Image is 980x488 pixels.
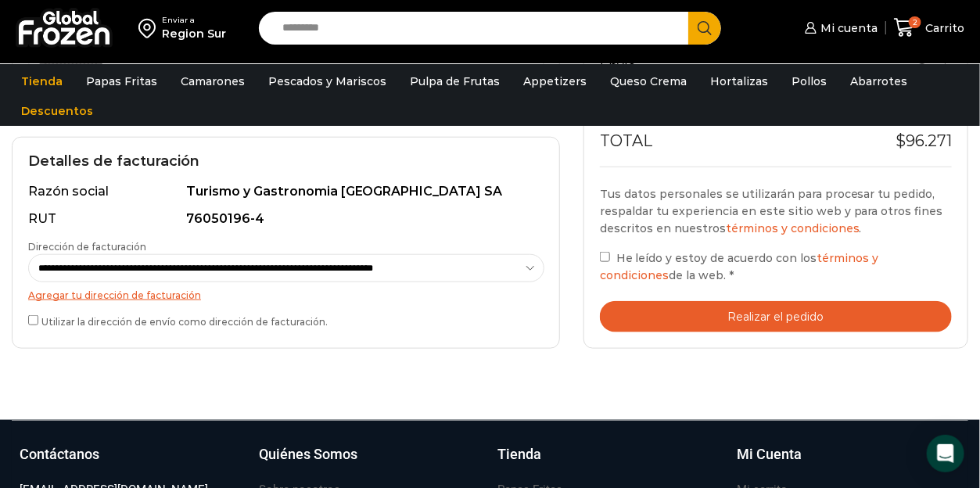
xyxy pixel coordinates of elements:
a: Papas Fritas [78,66,165,96]
h2: Detalles de facturación [28,153,544,170]
bdi: 96.271 [896,131,952,150]
a: Pollos [784,66,835,96]
a: Queso Crema [602,66,695,96]
a: términos y condiciones [726,221,860,235]
div: Open Intercom Messenger [927,435,964,472]
th: Total [600,125,781,166]
div: Turismo y Gastronomia [GEOGRAPHIC_DATA] SA [186,183,537,201]
h3: Mi Cuenta [737,444,802,465]
a: Tienda [498,444,722,480]
input: He leído y estoy de acuerdo con lostérminos y condicionesde la web. * [600,252,610,262]
button: Search button [688,12,721,45]
h3: Tienda [498,444,542,465]
a: 2 Carrito [894,9,964,46]
h3: Contáctanos [20,444,99,465]
a: Descuentos [13,96,101,126]
img: address-field-icon.svg [138,15,162,41]
p: Tus datos personales se utilizarán para procesar tu pedido, respaldar tu experiencia en este siti... [600,185,952,238]
span: 2 [909,16,921,29]
a: Agregar tu dirección de facturación [28,289,201,301]
a: Contáctanos [20,444,243,480]
div: 76050196-4 [186,210,537,228]
div: Region Sur [162,26,226,41]
h3: Quiénes Somos [259,444,357,465]
div: Enviar a [162,15,226,26]
a: Mi cuenta [801,13,878,44]
select: Dirección de facturación [28,254,544,283]
a: Abarrotes [842,66,915,96]
a: Pescados y Mariscos [260,66,394,96]
a: Appetizers [515,66,594,96]
label: Utilizar la dirección de envío como dirección de facturación. [28,312,544,328]
span: $ [896,131,906,150]
a: Quiénes Somos [259,444,483,480]
span: Carrito [921,20,964,36]
label: Dirección de facturación [28,240,544,282]
button: Realizar el pedido [600,301,952,333]
input: Utilizar la dirección de envío como dirección de facturación. [28,315,38,325]
a: Hortalizas [702,66,776,96]
div: RUT [28,210,183,228]
a: Tienda [13,66,70,96]
abbr: requerido [729,268,734,282]
a: Pulpa de Frutas [402,66,508,96]
span: Mi cuenta [817,20,878,36]
a: Mi Cuenta [737,444,960,480]
a: Camarones [173,66,253,96]
span: He leído y estoy de acuerdo con los de la web. [600,251,879,282]
div: Razón social [28,183,183,201]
